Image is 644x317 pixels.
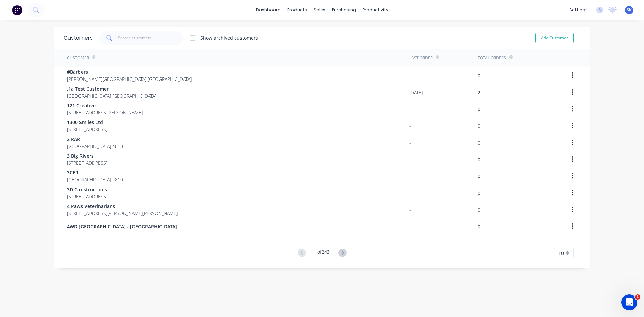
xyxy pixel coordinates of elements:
[67,210,178,217] span: [STREET_ADDRESS][PERSON_NAME][PERSON_NAME]
[67,203,178,210] span: 4 Paws Veterinarians
[478,156,480,163] div: 0
[67,169,123,176] span: 3CER
[478,72,480,79] div: 0
[67,55,89,61] div: Customer
[67,136,123,143] span: 2 RAR
[478,139,480,146] div: 0
[67,126,107,133] span: [STREET_ADDRESS]
[67,223,177,230] span: 4WD [GEOGRAPHIC_DATA] - [GEOGRAPHIC_DATA]
[558,250,564,257] span: 10
[12,5,22,15] img: Factory
[635,294,640,300] span: 1
[478,223,480,230] div: 0
[200,34,258,41] div: Show archived customers
[315,248,330,258] div: 1 of 243
[409,139,411,146] div: -
[67,119,107,126] span: 1300 Smiles Ltd
[67,152,107,159] span: 3 Big Rivers
[627,7,632,13] span: SK
[67,176,123,183] span: [GEOGRAPHIC_DATA] 4810
[478,190,480,197] div: 0
[310,5,329,15] div: sales
[478,122,480,129] div: 0
[478,55,506,61] div: Total Orders
[409,223,411,230] div: -
[409,206,411,213] div: -
[478,89,480,96] div: 2
[409,173,411,180] div: -
[67,102,143,109] span: 121 Creative
[409,122,411,129] div: -
[621,294,637,310] iframe: Intercom live chat
[67,143,123,150] span: [GEOGRAPHIC_DATA] 4813
[67,159,107,166] span: [STREET_ADDRESS]
[478,206,480,213] div: 0
[478,173,480,180] div: 0
[284,5,310,15] div: products
[409,156,411,163] div: -
[67,75,192,83] span: [PERSON_NAME][GEOGRAPHIC_DATA] [GEOGRAPHIC_DATA]
[67,186,107,193] span: 3D Constructions
[478,106,480,113] div: 0
[409,190,411,197] div: -
[64,34,93,42] div: Customers
[253,5,284,15] a: dashboard
[409,106,411,113] div: -
[409,89,423,96] div: [DATE]
[359,5,392,15] div: productivity
[329,5,359,15] div: purchasing
[67,68,192,75] span: #Barbers
[67,193,107,200] span: [STREET_ADDRESS]
[409,55,433,61] div: Last Order
[67,85,156,92] span: .1a Test Customer
[566,5,591,15] div: settings
[535,33,574,43] button: Add Customer
[67,92,156,99] span: [GEOGRAPHIC_DATA] [GEOGRAPHIC_DATA]
[118,31,183,45] input: Search customers...
[409,72,411,79] div: -
[67,109,143,116] span: [STREET_ADDRESS][PERSON_NAME]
